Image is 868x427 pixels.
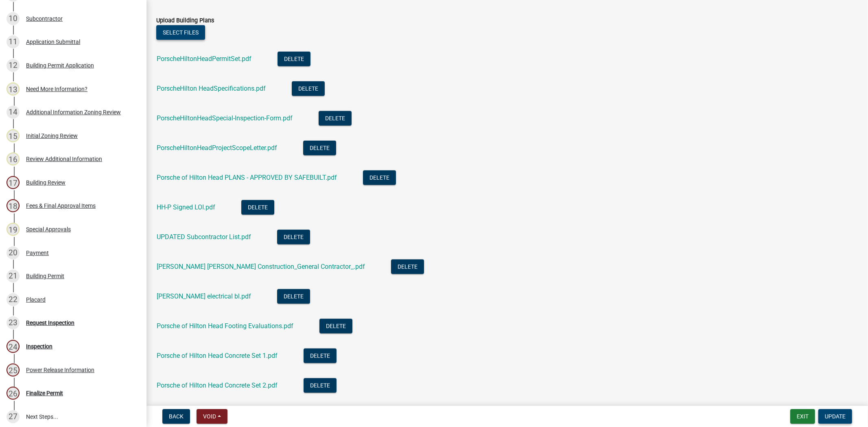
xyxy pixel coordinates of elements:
div: Inspection [26,344,52,349]
div: Building Permit Application [26,63,94,68]
div: Building Permit [26,273,64,279]
div: Placard [26,297,46,303]
a: Porsche of Hilton Head Footing Evaluations.pdf [157,322,293,330]
div: Request Inspection [26,320,74,326]
button: Void [197,409,227,424]
div: 27 [7,410,20,423]
wm-modal-confirm: Delete Document [304,382,337,390]
a: [PERSON_NAME] [PERSON_NAME] Construction_General Contractor_.pdf [157,263,365,270]
div: 25 [7,364,20,377]
button: Update [818,409,852,424]
button: Delete [277,230,310,244]
button: Delete [319,319,352,333]
div: 24 [7,340,20,353]
label: Upload Building Plans [156,18,214,24]
wm-modal-confirm: Delete Document [319,323,352,331]
div: 15 [7,129,20,142]
button: Delete [391,259,424,274]
div: Initial Zoning Review [26,133,78,139]
a: HH-P Signed LOI.pdf [157,203,215,211]
span: Back [169,413,184,420]
div: Review Additional Information [26,156,102,162]
div: 11 [7,35,20,48]
div: Fees & Final Approval Items [26,203,96,209]
button: Back [162,409,190,424]
button: Delete [303,141,336,155]
wm-modal-confirm: Delete Document [319,115,352,123]
div: 10 [7,12,20,25]
div: 17 [7,176,20,189]
div: Special Approvals [26,227,71,232]
div: Power Release Information [26,367,94,373]
button: Delete [241,200,274,215]
a: Porsche of Hilton Head Concrete Set 2.pdf [157,381,278,389]
a: UPDATED Subcontractor List.pdf [157,233,251,241]
div: 18 [7,199,20,212]
div: Need More Information? [26,86,87,92]
a: PorscheHiltonHeadPermitSet.pdf [157,55,251,63]
button: Select files [156,25,205,40]
div: Additional Information Zoning Review [26,109,121,115]
button: Delete [292,81,325,96]
wm-modal-confirm: Delete Document [303,145,336,152]
div: Building Review [26,180,66,185]
a: Porsche of Hilton Head Concrete Set 1.pdf [157,352,278,359]
div: 21 [7,270,20,283]
a: [PERSON_NAME] electrical bl.pdf [157,292,251,300]
div: 23 [7,316,20,329]
button: Delete [277,289,310,304]
div: 16 [7,152,20,166]
div: Application Submittal [26,39,80,45]
wm-modal-confirm: Delete Document [304,353,337,360]
div: 26 [7,387,20,400]
wm-modal-confirm: Delete Document [292,85,325,93]
wm-modal-confirm: Delete Document [241,204,274,212]
wm-modal-confirm: Delete Document [277,234,310,242]
div: Subcontractor [26,16,63,22]
button: Delete [278,52,310,66]
a: PorscheHilton HeadSpecifications.pdf [157,85,266,92]
div: Payment [26,250,49,256]
wm-modal-confirm: Delete Document [277,293,310,301]
button: Exit [790,409,815,424]
wm-modal-confirm: Delete Document [278,56,310,63]
a: PorscheHiltonHeadSpecial-Inspection-Form.pdf [157,114,293,122]
div: 13 [7,83,20,96]
button: Delete [363,170,396,185]
wm-modal-confirm: Delete Document [391,264,424,271]
div: 20 [7,246,20,259]
button: Delete [304,349,337,363]
wm-modal-confirm: Delete Document [363,174,396,182]
div: 12 [7,59,20,72]
span: Update [825,413,846,420]
button: Delete [319,111,352,126]
div: Finalize Permit [26,390,63,396]
a: PorscheHiltonHeadProjectScopeLetter.pdf [157,144,277,152]
div: 19 [7,223,20,236]
button: Delete [304,378,337,393]
span: Void [203,413,216,420]
div: 14 [7,106,20,119]
div: 22 [7,293,20,306]
a: Porsche of Hilton Head PLANS - APPROVED BY SAFEBUILT.pdf [157,174,337,181]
